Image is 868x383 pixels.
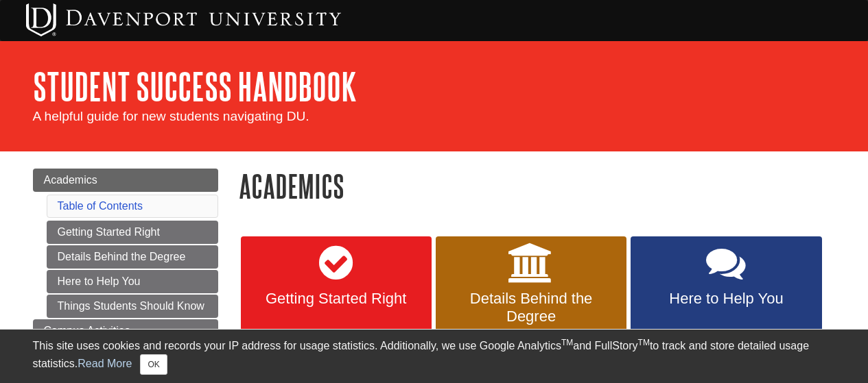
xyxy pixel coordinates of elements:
span: Campus Activities [44,325,130,336]
a: Here to Help You [631,236,821,339]
button: Close [140,354,167,375]
a: Table of Contents [58,200,143,212]
a: Student Success Handbook [33,65,357,108]
a: Details Behind the Degree [436,236,626,339]
a: Read More [78,358,132,369]
a: Here to Help You [47,270,218,293]
a: Campus Activities [33,319,218,343]
span: Getting Started Right [251,290,421,308]
span: Academics [44,174,97,186]
h1: Academics [239,169,836,203]
a: Things Students Should Know [47,295,218,318]
a: Details Behind the Degree [47,245,218,269]
a: Getting Started Right [47,221,218,244]
a: Academics [33,169,218,192]
div: This site uses cookies and records your IP address for usage statistics. Additionally, we use Goo... [33,338,836,375]
span: Here to Help You [641,290,811,308]
span: A helpful guide for new students navigating DU. [33,109,309,123]
sup: TM [561,338,573,347]
img: Davenport University [26,3,341,36]
span: Details Behind the Degree [446,290,616,325]
sup: TM [638,338,650,347]
a: Getting Started Right [241,236,432,339]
